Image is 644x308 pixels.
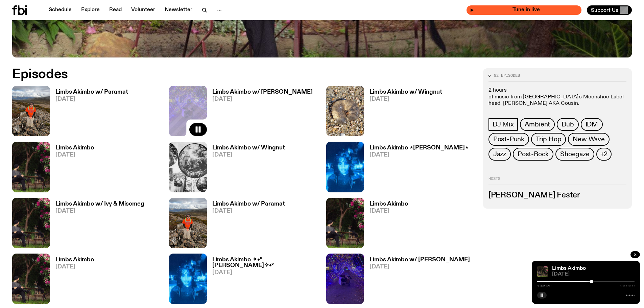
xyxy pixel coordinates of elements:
[552,266,586,271] a: Limbs Akimbo
[568,133,609,146] a: New Wave
[474,7,578,13] span: Tune in live
[212,201,285,207] h3: Limbs Akimbo w/ Paramat
[560,150,589,158] span: Shoegaze
[169,142,207,192] img: Image from 'Domebooks: Reflecting on Domebook 2' by Lloyd Kahn
[596,148,612,161] button: +2
[212,257,318,268] h3: Limbs Akimbo ✧˖°[PERSON_NAME]✧˖°
[105,5,126,15] a: Read
[488,192,626,199] h3: [PERSON_NAME] Fester
[488,133,529,146] a: Post-Punk
[600,150,608,158] span: +2
[50,145,94,192] a: Limbs Akimbo[DATE]
[494,74,520,77] span: 92 episodes
[212,208,285,214] span: [DATE]
[55,257,94,263] h3: Limbs Akimbo
[207,145,285,192] a: Limbs Akimbo w/ Wingnut[DATE]
[369,201,408,207] h3: Limbs Akimbo
[326,198,364,248] img: Jackson sits at an outdoor table, legs crossed and gazing at a black and brown dog also sitting a...
[207,201,285,248] a: Limbs Akimbo w/ Paramat[DATE]
[212,89,313,95] h3: Limbs Akimbo w/ [PERSON_NAME]
[586,121,598,128] span: IDM
[369,264,470,270] span: [DATE]
[573,136,604,143] span: New Wave
[552,272,635,277] span: [DATE]
[369,257,470,263] h3: Limbs Akimbo w/ [PERSON_NAME]
[207,257,318,304] a: Limbs Akimbo ✧˖°[PERSON_NAME]✧˖°[DATE]
[12,254,50,304] img: Jackson sits at an outdoor table, legs crossed and gazing at a black and brown dog also sitting a...
[467,5,581,15] button: On AirMornings with [PERSON_NAME] // BOOK CLUB + playing [PERSON_NAME] ?1!?1Tune in live
[45,5,76,15] a: Schedule
[536,136,561,143] span: Trip Hop
[488,148,511,161] a: Jazz
[212,152,285,158] span: [DATE]
[555,148,594,161] a: Shoegaze
[55,96,128,102] span: [DATE]
[55,145,94,151] h3: Limbs Akimbo
[161,5,196,15] a: Newsletter
[364,257,470,304] a: Limbs Akimbo w/ [PERSON_NAME][DATE]
[518,150,549,158] span: Post-Rock
[493,121,514,128] span: DJ Mix
[364,145,469,192] a: Limbs Akimbo ⋆[PERSON_NAME]⋆[DATE]
[12,142,50,192] img: Jackson sits at an outdoor table, legs crossed and gazing at a black and brown dog also sitting a...
[50,257,94,304] a: Limbs Akimbo[DATE]
[620,284,635,288] span: 2:00:00
[55,89,128,95] h3: Limbs Akimbo w/ Paramat
[369,96,442,102] span: [DATE]
[537,284,551,288] span: 1:06:59
[50,201,144,248] a: Limbs Akimbo w/ Ivy & Miscmeg[DATE]
[55,264,94,270] span: [DATE]
[488,177,626,185] h2: Hosts
[493,136,524,143] span: Post-Punk
[55,152,94,158] span: [DATE]
[77,5,104,15] a: Explore
[364,201,408,248] a: Limbs Akimbo[DATE]
[369,152,469,158] span: [DATE]
[591,7,618,13] span: Support Us
[12,68,423,80] h2: Episodes
[364,89,442,136] a: Limbs Akimbo w/ Wingnut[DATE]
[55,208,144,214] span: [DATE]
[212,145,285,151] h3: Limbs Akimbo w/ Wingnut
[488,87,626,107] p: 2 hours of music from [GEOGRAPHIC_DATA]'s Moonshoe Label head, [PERSON_NAME] AKA Cousin.
[562,121,574,128] span: Dub
[369,145,469,151] h3: Limbs Akimbo ⋆[PERSON_NAME]⋆
[587,5,632,15] button: Support Us
[212,96,313,102] span: [DATE]
[581,118,603,131] a: IDM
[369,89,442,95] h3: Limbs Akimbo w/ Wingnut
[537,266,548,277] img: Jackson sits at an outdoor table, legs crossed and gazing at a black and brown dog also sitting a...
[513,148,553,161] a: Post-Rock
[212,270,318,276] span: [DATE]
[557,118,578,131] a: Dub
[525,121,550,128] span: Ambient
[12,198,50,248] img: Jackson sits at an outdoor table, legs crossed and gazing at a black and brown dog also sitting a...
[520,118,555,131] a: Ambient
[488,118,518,131] a: DJ Mix
[493,150,506,158] span: Jazz
[531,133,566,146] a: Trip Hop
[50,89,128,136] a: Limbs Akimbo w/ Paramat[DATE]
[207,89,313,136] a: Limbs Akimbo w/ [PERSON_NAME][DATE]
[127,5,159,15] a: Volunteer
[55,201,144,207] h3: Limbs Akimbo w/ Ivy & Miscmeg
[369,208,408,214] span: [DATE]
